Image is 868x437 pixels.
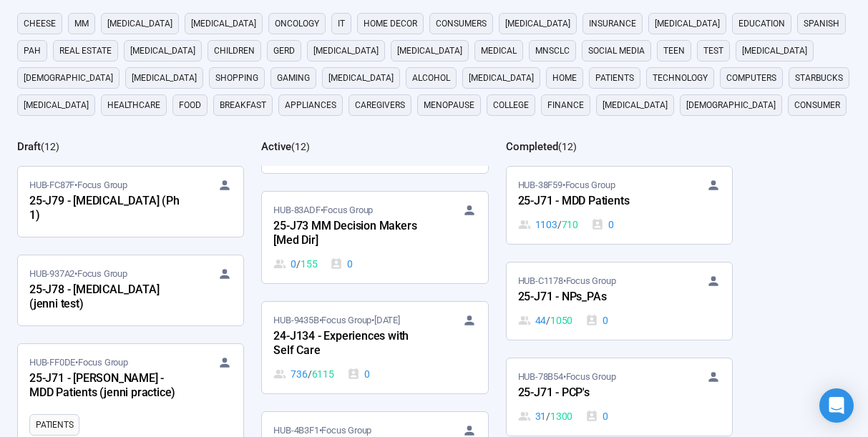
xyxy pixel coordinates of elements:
div: 24-J134 - Experiences with Self Care [273,328,431,360]
span: appliances [285,98,336,112]
div: 1103 [518,217,578,232]
a: HUB-83ADF•Focus Group25-J73 MM Decision Makers [Med Dir]0 / 1550 [262,192,487,283]
span: Patients [36,418,73,432]
span: [MEDICAL_DATA] [505,16,570,31]
span: [MEDICAL_DATA] [24,98,89,112]
span: consumers [436,16,487,31]
span: healthcare [107,98,160,112]
span: HUB-9435B • Focus Group • [273,313,399,328]
span: cheese [24,16,56,31]
span: [MEDICAL_DATA] [313,44,379,58]
a: HUB-FC87F•Focus Group25-J79 - [MEDICAL_DATA] (Ph 1) [18,167,243,237]
span: finance [547,98,584,112]
span: oncology [275,16,319,31]
span: starbucks [795,71,843,85]
a: HUB-78B54•Focus Group25-J71 - PCP's31 / 13000 [507,358,732,436]
span: HUB-937A2 • Focus Group [29,267,127,281]
span: GERD [273,44,295,58]
span: Test [703,44,723,58]
h2: Draft [17,140,41,153]
span: alcohol [412,71,450,85]
span: Spanish [804,16,839,31]
div: Open Intercom Messenger [819,388,854,423]
div: 0 [273,256,317,272]
span: [MEDICAL_DATA] [603,98,668,112]
span: [MEDICAL_DATA] [191,16,256,31]
div: 0 [585,408,608,424]
div: 25-J73 MM Decision Makers [Med Dir] [273,217,431,250]
div: 25-J78 - [MEDICAL_DATA] (jenni test) [29,281,187,314]
span: 1050 [550,313,572,328]
span: ( 12 ) [41,141,59,152]
span: ( 12 ) [558,141,577,152]
span: children [214,44,255,58]
span: [MEDICAL_DATA] [469,71,534,85]
span: gaming [277,71,310,85]
span: 1300 [550,408,572,424]
span: [MEDICAL_DATA] [132,71,197,85]
span: [DEMOGRAPHIC_DATA] [24,71,113,85]
span: consumer [794,98,840,112]
span: 155 [301,256,317,272]
span: [DEMOGRAPHIC_DATA] [686,98,776,112]
h2: Active [261,140,291,153]
a: HUB-937A2•Focus Group25-J78 - [MEDICAL_DATA] (jenni test) [18,255,243,325]
span: [MEDICAL_DATA] [655,16,720,31]
span: 710 [562,217,578,232]
span: / [557,217,562,232]
span: HUB-FF0DE • Focus Group [29,355,128,370]
span: PAH [24,44,41,58]
span: real estate [59,44,112,58]
div: 44 [518,313,573,328]
span: / [308,366,312,382]
a: HUB-38F59•Focus Group25-J71 - MDD Patients1103 / 7100 [507,167,732,244]
span: HUB-78B54 • Focus Group [518,370,616,384]
div: 25-J71 - [PERSON_NAME] - MDD Patients (jenni practice) [29,370,187,403]
span: / [296,256,301,272]
a: HUB-9435B•Focus Group•[DATE]24-J134 - Experiences with Self Care736 / 61150 [262,302,487,393]
span: caregivers [355,98,405,112]
span: menopause [424,98,474,112]
div: 0 [585,313,608,328]
span: ( 12 ) [291,141,310,152]
span: mnsclc [535,44,570,58]
span: / [546,313,550,328]
h2: Completed [506,140,558,153]
span: / [546,408,550,424]
span: HUB-38F59 • Focus Group [518,178,615,192]
span: Food [179,98,201,112]
div: 31 [518,408,573,424]
span: HUB-83ADF • Focus Group [273,203,373,217]
span: technology [653,71,708,85]
span: [MEDICAL_DATA] [328,71,394,85]
span: breakfast [220,98,266,112]
div: 0 [591,217,614,232]
span: computers [726,71,776,85]
div: 25-J71 - MDD Patients [518,192,676,211]
a: HUB-C1178•Focus Group25-J71 - NPs_PAs44 / 10500 [507,262,732,340]
span: MM [74,16,89,31]
span: home [552,71,577,85]
div: 736 [273,366,333,382]
span: shopping [215,71,258,85]
span: [MEDICAL_DATA] [107,16,172,31]
time: [DATE] [374,315,400,325]
span: social media [588,44,645,58]
span: HUB-FC87F • Focus Group [29,178,127,192]
div: 25-J71 - PCP's [518,384,676,403]
span: education [738,16,785,31]
span: it [338,16,345,31]
div: 0 [347,366,370,382]
div: 0 [330,256,353,272]
span: [MEDICAL_DATA] [130,44,195,58]
span: [MEDICAL_DATA] [397,44,462,58]
div: 25-J71 - NPs_PAs [518,288,676,307]
span: Teen [663,44,685,58]
span: college [493,98,529,112]
div: 25-J79 - [MEDICAL_DATA] (Ph 1) [29,192,187,225]
span: 6115 [312,366,334,382]
span: [MEDICAL_DATA] [742,44,807,58]
span: HUB-C1178 • Focus Group [518,274,616,288]
span: medical [481,44,517,58]
span: Patients [595,71,634,85]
